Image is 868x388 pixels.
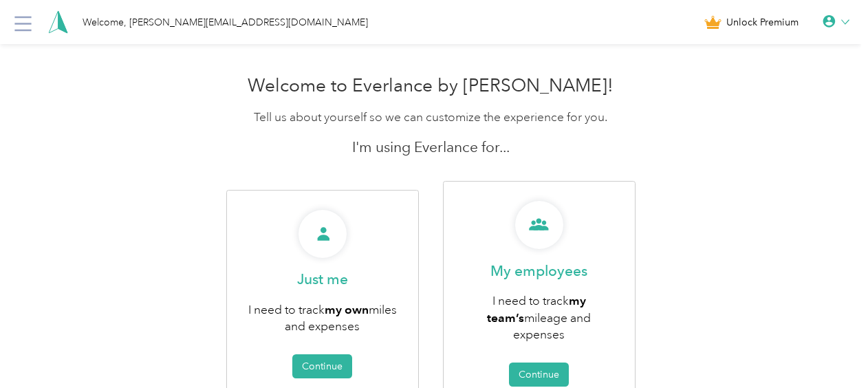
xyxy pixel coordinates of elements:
[487,293,591,342] span: I need to track mileage and expenses
[487,293,586,325] b: my team’s
[215,109,646,126] p: Tell us about yourself so we can customize the experience for you.
[292,354,352,378] button: Continue
[297,270,348,289] p: Just me
[248,302,397,334] span: I need to track miles and expenses
[325,302,369,316] b: my own
[726,15,799,30] span: Unlock Premium
[509,363,569,387] button: Continue
[490,261,587,281] p: My employees
[215,138,646,157] p: I'm using Everlance for...
[83,15,368,30] div: Welcome, [PERSON_NAME][EMAIL_ADDRESS][DOMAIN_NAME]
[215,75,646,97] h1: Welcome to Everlance by [PERSON_NAME]!
[791,311,868,388] iframe: Everlance-gr Chat Button Frame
